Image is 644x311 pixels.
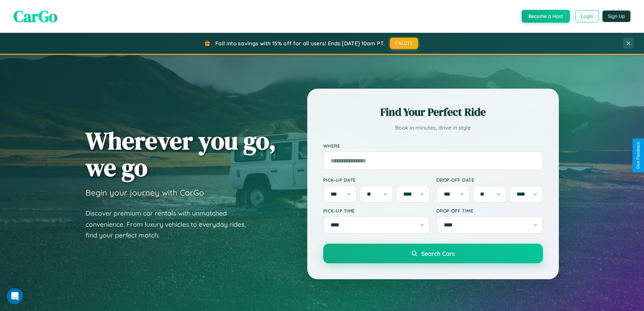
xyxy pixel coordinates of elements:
label: Pick-up Date [323,177,430,183]
p: Discover premium car rentals with unmatched convenience. From luxury vehicles to everyday rides, ... [86,208,255,241]
p: Book in minutes, drive in style [323,123,543,133]
button: Become a Host [522,10,570,23]
span: CarGo [14,5,57,27]
span: Search Cars [421,250,455,257]
iframe: Intercom live chat [7,288,23,304]
label: Pick-up Time [323,208,430,214]
label: Drop-off Date [436,177,543,183]
div: Give Feedback [636,142,641,169]
h2: Find Your Perfect Ride [323,105,543,119]
button: FALL15 [390,38,418,49]
button: Sign Up [602,10,630,22]
button: Login [575,10,599,22]
h3: Begin your journey with CarGo [86,187,204,198]
label: Drop-off Time [436,208,543,214]
span: Fall into savings with 15% off for all users! Ends [DATE] 10am PT. [215,40,385,47]
h1: Wherever you go, we go [86,127,276,181]
button: Search Cars [323,244,543,263]
label: Where [323,143,543,149]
